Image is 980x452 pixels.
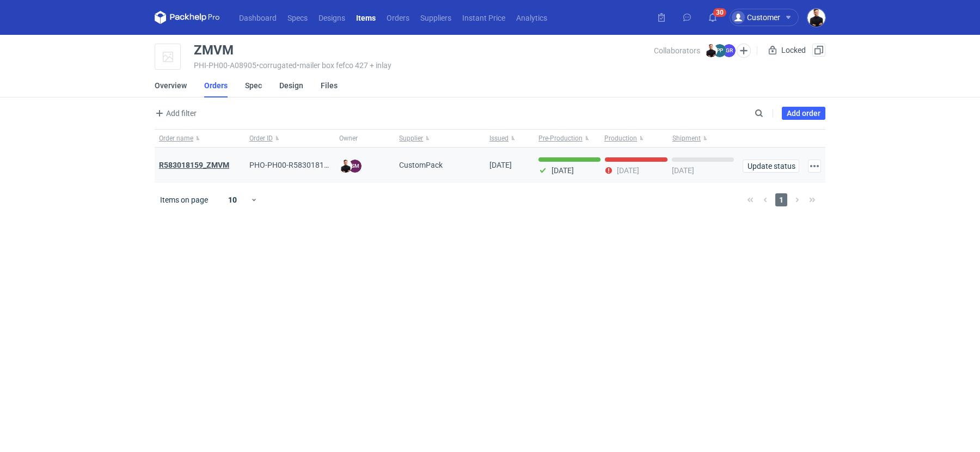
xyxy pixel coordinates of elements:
button: Edit collaborators [737,44,751,58]
div: CustomPack [395,148,485,182]
a: Specs [282,11,313,24]
button: Shipment [670,130,738,147]
input: Search [752,107,787,120]
img: Tomasz Kubiak [339,160,352,173]
span: PHO-PH00-R583018159_ZMVM [249,161,358,169]
img: Tomasz Kubiak [705,44,718,57]
a: Orders [381,11,415,24]
button: Issued [485,130,534,147]
p: [DATE] [672,166,694,175]
svg: Packhelp Pro [155,11,220,24]
figcaption: SM [348,160,362,173]
figcaption: GR [722,44,736,57]
span: Owner [339,134,358,143]
div: ZMVM [194,44,234,57]
button: Add filter [152,107,197,120]
span: Issued [489,134,509,143]
p: [DATE] [552,166,574,175]
span: Collaborators [654,46,700,55]
span: Update status [748,162,794,170]
span: 1 [775,193,787,206]
span: Add filter [153,107,197,120]
span: Order name [159,134,193,143]
a: Instant Price [457,11,511,24]
a: Design [279,74,303,97]
a: Spec [245,74,262,97]
div: Customer [732,11,780,24]
span: Shipment [672,134,701,143]
a: R583018159_ZMVM [159,161,229,169]
a: Designs [313,11,351,24]
a: Dashboard [234,11,282,24]
button: Actions [808,160,821,173]
button: Order ID [245,130,335,147]
a: Suppliers [415,11,457,24]
a: Add order [782,107,825,120]
span: • corrugated [256,61,297,70]
span: Order ID [249,134,273,143]
p: [DATE] [617,166,639,175]
span: Pre-Production [538,134,583,143]
span: Production [604,134,637,143]
button: Supplier [395,130,485,147]
img: Tomasz Kubiak [807,9,825,27]
button: Customer [730,9,807,26]
span: Items on page [160,194,208,205]
span: • mailer box fefco 427 + inlay [297,61,391,70]
span: Supplier [399,134,423,143]
a: Items [351,11,381,24]
span: CustomPack [399,160,443,170]
button: Duplicate Item [812,44,825,57]
div: PHI-PH00-A08905 [194,61,654,70]
a: Analytics [511,11,553,24]
button: Update status [743,160,799,173]
a: Orders [204,74,228,97]
button: Pre-Production [534,130,602,147]
a: Overview [155,74,187,97]
a: Files [321,74,338,97]
span: 12/08/2025 [489,161,512,169]
div: 10 [215,192,250,207]
figcaption: PP [713,44,726,57]
button: Production [602,130,670,147]
div: Locked [766,44,808,57]
button: 30 [704,9,721,26]
button: Order name [155,130,245,147]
